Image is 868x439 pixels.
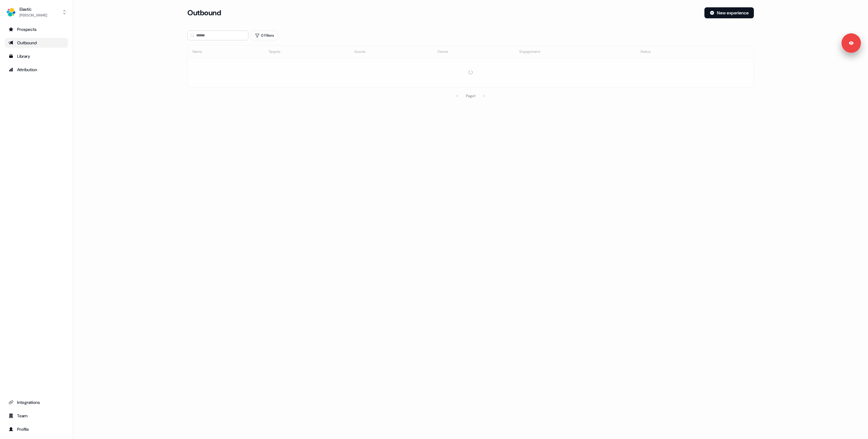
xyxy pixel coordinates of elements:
a: Go to attribution [5,65,68,75]
h3: Outbound [187,8,221,17]
a: Go to team [5,411,68,421]
div: Outbound [9,40,64,46]
button: 0 Filters [251,31,278,40]
div: [PERSON_NAME] [20,12,47,18]
div: Integrations [9,399,64,405]
a: Go to profile [5,424,68,434]
div: Attribution [9,67,64,73]
a: Go to outbound experience [5,38,68,48]
div: Library [9,53,64,59]
div: Profile [9,426,64,432]
div: Team [9,413,64,419]
button: Elastic[PERSON_NAME] [5,5,68,20]
a: Go to templates [5,51,68,61]
div: Elastic [20,6,47,12]
a: Go to integrations [5,397,68,407]
button: New experience [704,7,754,18]
div: Prospects [9,26,64,32]
a: Go to prospects [5,24,68,34]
